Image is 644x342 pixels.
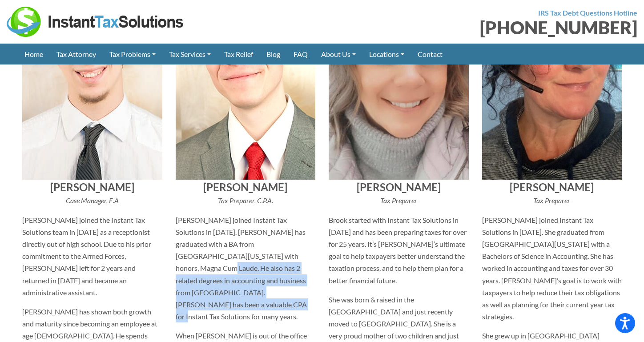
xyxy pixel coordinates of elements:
p: [PERSON_NAME] joined the Instant Tax Solutions team in [DATE] as a receptionist directly out of h... [22,214,162,298]
div: [PHONE_NUMBER] [329,19,637,36]
a: Locations [362,44,411,64]
p: [PERSON_NAME] joined Instant Tax Solutions in [DATE]. She graduated from [GEOGRAPHIC_DATA][US_STA... [482,214,622,323]
i: Tax Preparer [380,196,417,205]
strong: IRS Tax Debt Questions Hotline [538,8,637,17]
img: Instant Tax Solutions Logo [7,7,185,37]
i: Tax Preparer, C.P.A. [218,196,273,205]
a: FAQ [287,44,314,64]
a: Tax Services [162,44,217,64]
a: Tax Attorney [50,44,103,64]
a: Contact [411,44,449,64]
a: Instant Tax Solutions Logo [7,16,185,25]
i: Case Manager, E.A [66,196,119,205]
h4: [PERSON_NAME] [22,180,162,195]
h4: [PERSON_NAME] [329,180,469,195]
a: Tax Problems [103,44,162,64]
h4: [PERSON_NAME] [176,180,316,195]
a: Tax Relief [217,44,260,64]
a: About Us [314,44,362,64]
a: Blog [260,44,287,64]
p: Brook started with Instant Tax Solutions in [DATE] and has been preparing taxes for over for 25 y... [329,214,469,286]
a: Home [18,44,50,64]
i: Tax Preparer [533,196,570,205]
h4: [PERSON_NAME] [482,180,622,195]
p: [PERSON_NAME] joined Instant Tax Solutions in [DATE]. [PERSON_NAME] has graduated with a BA from ... [176,214,316,323]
